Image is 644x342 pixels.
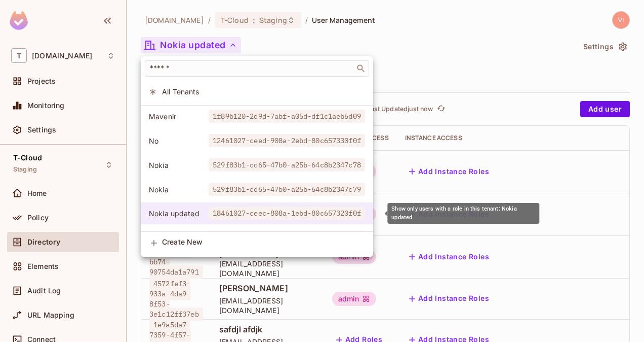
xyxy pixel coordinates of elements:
div: Show only users with a role in this tenant: Nokia updated [141,202,373,224]
div: Show only users with a role in this tenant: No [141,130,373,152]
span: All Tenants [162,87,365,96]
span: 529f83b1-cd65-47b0-a25b-64c8b2347c79 [209,183,365,196]
div: Show only users with a role in this tenant: Nokia [141,179,373,200]
span: Nokia [149,185,209,194]
span: Nokia [149,160,209,170]
span: 1f89b120-2d9d-7abf-a05d-df1c1aeb6d09 [209,110,365,123]
span: 529f83b1-cd65-47b0-a25b-64c8b2347c78 [209,158,365,172]
span: 18461027-ceec-808a-1ebd-80c657320f0f [209,207,365,220]
div: Show only users with a role in this tenant: TestingTenant100 [141,227,373,249]
span: Create New [162,238,365,246]
div: Show only users with a role in this tenant: Mavenir [141,106,373,127]
span: Mavenir [149,112,209,121]
span: No [149,136,209,146]
span: 12461027-ceed-908a-2ebd-80c657330f0f [209,134,365,147]
span: 12461027-ceec-808a-1ebd-80c657320f0f [209,231,365,244]
div: Show only users with a role in this tenant: Nokia [141,154,373,176]
div: Show only users with a role in this tenant: Nokia updated [387,203,539,224]
span: Nokia updated [149,209,209,218]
